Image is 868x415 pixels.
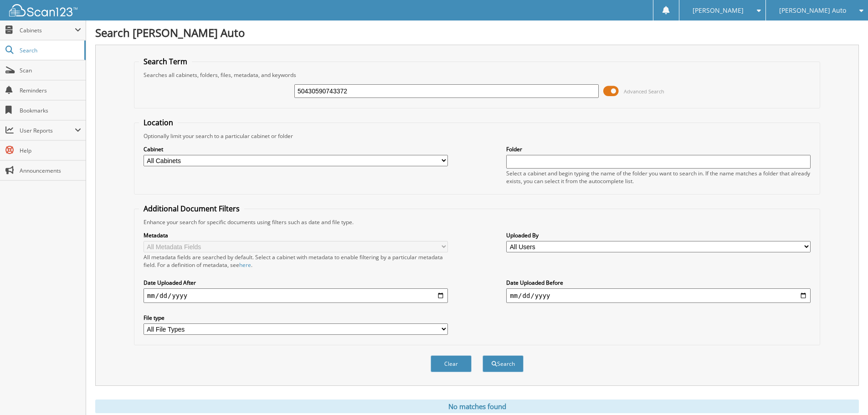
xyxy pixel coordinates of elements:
[779,8,846,13] span: [PERSON_NAME] Auto
[506,288,811,303] input: end
[95,400,859,413] div: No matches found
[9,4,77,16] img: scan123-logo-white.svg
[144,314,448,322] label: File type
[20,167,81,174] span: Announcements
[139,118,178,128] legend: Location
[20,147,81,154] span: Help
[144,279,448,287] label: Date Uploaded After
[139,71,815,79] div: Searches all cabinets, folders, files, metadata, and keywords
[506,145,811,153] label: Folder
[20,107,81,114] span: Bookmarks
[144,231,448,239] label: Metadata
[693,8,744,13] span: [PERSON_NAME]
[95,25,859,40] h1: Search [PERSON_NAME] Auto
[483,355,524,372] button: Search
[506,169,811,185] div: Select a cabinet and begin typing the name of the folder you want to search in. If the name match...
[431,355,472,372] button: Clear
[139,218,815,226] div: Enhance your search for specific documents using filters such as date and file type.
[20,46,80,54] span: Search
[139,132,815,140] div: Optionally limit your search to a particular cabinet or folder
[239,261,251,269] a: here
[20,127,75,134] span: User Reports
[506,279,811,287] label: Date Uploaded Before
[624,88,664,95] span: Advanced Search
[144,288,448,303] input: start
[20,26,75,34] span: Cabinets
[139,56,192,67] legend: Search Term
[20,67,81,74] span: Scan
[144,145,448,153] label: Cabinet
[139,204,244,214] legend: Additional Document Filters
[506,231,811,239] label: Uploaded By
[20,87,81,94] span: Reminders
[144,253,448,269] div: All metadata fields are searched by default. Select a cabinet with metadata to enable filtering b...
